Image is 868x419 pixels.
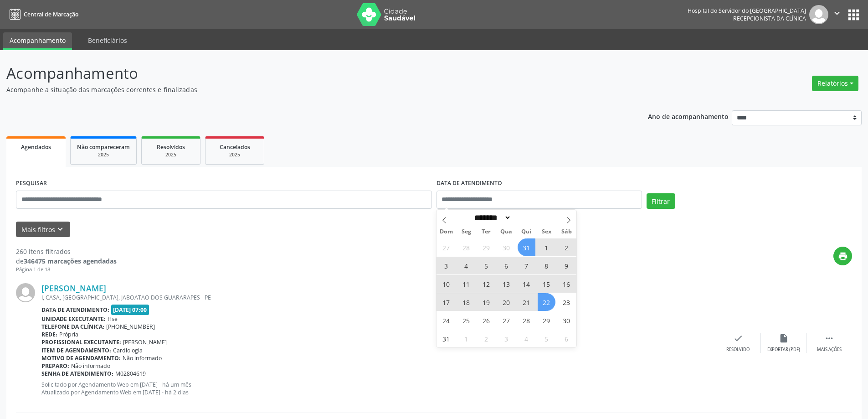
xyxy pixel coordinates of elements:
b: Rede: [41,331,57,338]
span: Não informado [71,362,110,370]
span: Agosto 28, 2025 [518,311,535,329]
b: Data de atendimento: [41,306,109,314]
p: Ano de acompanhamento [648,110,729,122]
span: Sex [536,229,556,235]
div: Mais ações [817,347,842,353]
div: 2025 [148,151,194,158]
strong: 346475 marcações agendadas [24,257,117,265]
b: Telefone da clínica: [41,323,104,331]
b: Motivo de agendamento: [41,354,121,362]
button: Relatórios [812,76,858,91]
span: Seg [456,229,476,235]
span: Recepcionista da clínica [733,15,806,22]
i:  [832,8,842,18]
p: Acompanhe a situação das marcações correntes e finalizadas [6,85,605,94]
div: de [16,256,117,266]
span: Central de Marcação [24,10,78,18]
img: img [16,283,35,302]
b: Preparo: [41,362,69,370]
span: Qua [496,229,516,235]
p: Solicitado por Agendamento Web em [DATE] - há um mês Atualizado por Agendamento Web em [DATE] - h... [41,381,715,396]
span: Agosto 11, 2025 [457,275,475,293]
i: keyboard_arrow_down [55,224,65,234]
span: Agosto 7, 2025 [518,257,535,274]
i: insert_drive_file [779,333,789,343]
span: Agosto 12, 2025 [478,275,495,293]
span: Agosto 25, 2025 [457,311,475,329]
span: Agosto 4, 2025 [457,257,475,274]
span: Agosto 13, 2025 [498,275,515,293]
span: Agosto 8, 2025 [538,257,555,274]
button: Filtrar [647,193,675,209]
b: Unidade executante: [41,315,106,323]
span: Cardiologia [113,347,143,354]
span: Agosto 23, 2025 [558,293,575,311]
span: Setembro 1, 2025 [457,330,475,347]
span: Agosto 17, 2025 [437,293,455,311]
span: Agosto 6, 2025 [498,257,515,274]
div: Resolvido [726,347,750,353]
span: [PHONE_NUMBER] [106,323,155,331]
input: Year [511,213,541,222]
span: M02804619 [115,370,146,378]
div: 260 itens filtrados [16,247,117,256]
label: DATA DE ATENDIMENTO [437,176,502,191]
button: apps [846,7,862,23]
div: I, CASA, [GEOGRAPHIC_DATA], JABOATAO DOS GUARARAPES - PE [41,294,715,301]
a: Acompanhamento [3,32,72,50]
span: Agosto 5, 2025 [478,257,495,274]
span: Agosto 18, 2025 [457,293,475,311]
span: Julho 30, 2025 [498,238,515,256]
span: Agosto 16, 2025 [558,275,575,293]
b: Senha de atendimento: [41,370,113,378]
span: [DATE] 07:00 [111,305,149,315]
div: 2025 [212,151,257,158]
span: Hse [108,315,118,323]
span: Agosto 19, 2025 [478,293,495,311]
span: [PERSON_NAME] [123,338,167,346]
span: Dom [437,229,457,235]
i:  [824,333,834,343]
div: Exportar (PDF) [767,347,800,353]
label: PESQUISAR [16,176,47,191]
span: Ter [476,229,496,235]
span: Agosto 24, 2025 [437,311,455,329]
span: Setembro 4, 2025 [518,330,535,347]
span: Agendados [21,143,51,151]
span: Agosto 29, 2025 [538,311,555,329]
span: Cancelados [220,143,250,151]
span: Agosto 10, 2025 [437,275,455,293]
span: Agosto 20, 2025 [498,293,515,311]
span: Própria [59,331,78,338]
button: print [833,247,852,265]
span: Setembro 2, 2025 [478,330,495,347]
button:  [828,5,846,24]
span: Setembro 6, 2025 [558,330,575,347]
span: Julho 27, 2025 [437,238,455,256]
span: Setembro 3, 2025 [498,330,515,347]
i: check [733,333,743,343]
span: Agosto 30, 2025 [558,311,575,329]
b: Profissional executante: [41,338,121,346]
span: Agosto 3, 2025 [437,257,455,274]
span: Setembro 5, 2025 [538,330,555,347]
span: Agosto 9, 2025 [558,257,575,274]
span: Agosto 21, 2025 [518,293,535,311]
span: Sáb [556,229,576,235]
span: Julho 29, 2025 [478,238,495,256]
span: Agosto 22, 2025 [538,293,555,311]
i: print [838,251,848,261]
span: Qui [516,229,536,235]
span: Agosto 31, 2025 [437,330,455,347]
span: Agosto 2, 2025 [558,238,575,256]
img: img [809,5,828,24]
a: Central de Marcação [6,7,78,22]
span: Agosto 26, 2025 [478,311,495,329]
span: Agosto 15, 2025 [538,275,555,293]
b: Item de agendamento: [41,347,111,354]
span: Julho 28, 2025 [457,238,475,256]
div: Página 1 de 18 [16,266,117,274]
div: Hospital do Servidor do [GEOGRAPHIC_DATA] [688,7,806,15]
span: Agosto 1, 2025 [538,238,555,256]
a: Beneficiários [82,32,134,48]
